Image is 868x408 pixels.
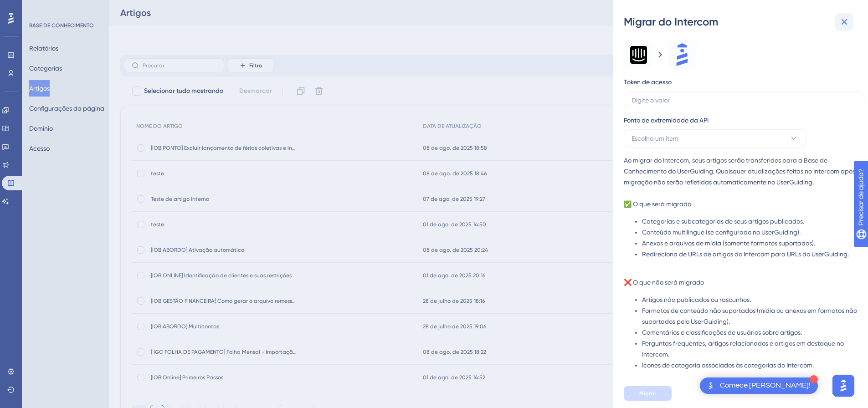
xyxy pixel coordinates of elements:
[21,4,78,11] font: Precisar de ajuda?
[624,279,704,286] font: ❌ O que não será migrado
[624,78,672,86] font: Token de acesso
[642,240,815,247] font: Anexos e arquivos de mídia (somente formatos suportados).
[624,386,672,401] button: Migrar
[720,382,811,389] font: Comece [PERSON_NAME]!
[632,95,857,105] input: Digite o valor
[642,329,802,336] font: Comentários e classificações de usuários sobre artigos.
[812,377,815,382] font: 1
[639,390,656,397] font: Migrar
[624,200,691,208] font: ✅ O que será migrado
[642,296,751,303] font: Artigos não publicados ou rascunhos.
[642,218,804,225] font: Categorias e subcategorias de seus artigos publicados.
[624,117,709,124] font: Ponto de extremidade da API
[642,307,857,325] font: Formatos de conteúdo não suportados (mídia ou anexos em formatos não suportados pelo UserGuiding).
[830,372,857,399] iframe: Iniciador do Assistente de IA do UserGuiding
[624,157,861,186] font: Ao migrar do Intercom, seus artigos serão transferidos para a Base de Conhecimento do UserGuiding...
[642,250,849,258] font: Redireciona de URLs de artigos do Intercom para URLs do UserGuiding.
[624,40,653,69] img: interfone
[700,377,818,394] div: Abra a lista de verificação Comece!, módulos restantes: 1
[668,40,697,69] img: Guia do Usuário
[642,362,814,369] font: Ícones de categoria associados às categorias do Intercom.
[705,380,716,391] img: imagem-do-lançador-texto-alternativo
[632,135,678,142] font: Escolha um item
[624,15,718,28] font: Migrar do Intercom
[642,229,801,236] font: Conteúdo multilíngue (se configurado no UserGuiding).
[624,129,806,148] button: Escolha um item
[642,340,844,358] font: Perguntas frequentes, artigos relacionados e artigos em destaque no Intercom.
